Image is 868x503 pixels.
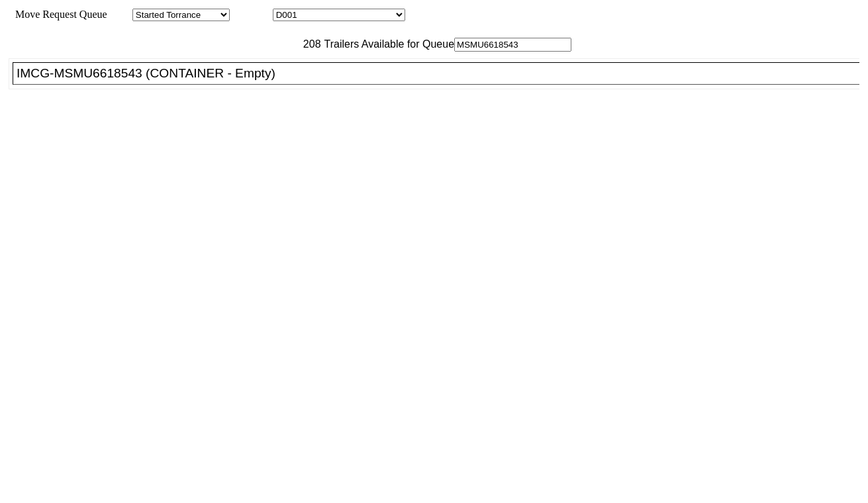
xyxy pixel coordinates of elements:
[109,9,130,20] span: Area
[297,38,321,50] span: 208
[454,38,571,52] input: Filter Available Trailers
[321,38,455,50] span: Trailers Available for Queue
[9,9,107,20] span: Move Request Queue
[17,66,867,81] div: IMCG-MSMU6618543 (CONTAINER - Empty)
[232,9,270,20] span: Location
